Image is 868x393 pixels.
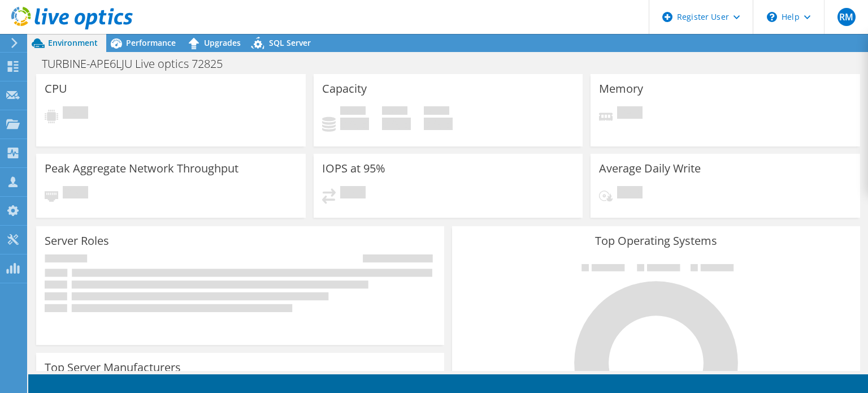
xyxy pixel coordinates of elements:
h4: 0 GiB [424,118,453,130]
h3: Top Server Manufacturers [45,361,181,374]
span: Performance [126,37,176,48]
h3: CPU [45,83,67,95]
span: Pending [63,186,88,201]
span: Pending [63,106,88,122]
span: Pending [617,106,643,122]
h3: Server Roles [45,235,109,247]
h3: Top Operating Systems [461,235,852,247]
h4: 0 GiB [382,118,411,130]
svg: \n [767,12,777,22]
span: Used [340,106,366,118]
span: Pending [340,186,366,201]
span: RM [837,8,856,26]
span: SQL Server [269,37,311,48]
h3: Capacity [322,83,367,95]
h3: IOPS at 95% [322,162,385,175]
h4: 0 GiB [340,118,369,130]
span: Upgrades [204,37,241,48]
span: Environment [48,37,98,48]
span: Total [424,106,449,118]
h3: Peak Aggregate Network Throughput [45,162,238,175]
span: Pending [617,186,643,201]
h1: TURBINE-APE6LJU Live optics 72825 [37,58,240,70]
h3: Average Daily Write [599,162,701,175]
span: Free [382,106,407,118]
h3: Memory [599,83,643,95]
